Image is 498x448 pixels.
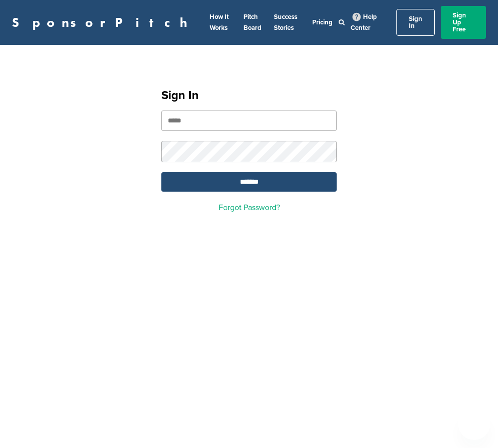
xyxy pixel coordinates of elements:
a: Forgot Password? [219,203,280,213]
a: Help Center [351,11,377,34]
a: Pitch Board [244,13,261,32]
a: How It Works [210,13,229,32]
h1: Sign In [161,87,337,105]
a: Success Stories [274,13,297,32]
a: Pricing [312,18,333,26]
a: Sign Up Free [441,6,486,39]
iframe: Button to launch messaging window [458,408,490,440]
a: Sign In [396,9,435,36]
a: SponsorPitch [12,16,194,29]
